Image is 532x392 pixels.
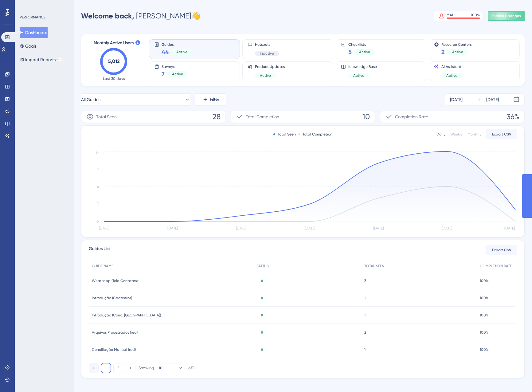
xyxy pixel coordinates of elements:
span: 44 [162,48,169,56]
div: 100 % [471,13,480,18]
button: 2 [113,363,123,373]
tspan: [DATE] [305,226,315,230]
span: 2 [441,48,445,56]
iframe: UserGuiding AI Assistant Launcher [506,368,525,386]
span: 3 [364,278,366,283]
div: [DATE] [450,96,463,103]
span: Hotspots [255,42,279,47]
tspan: [DATE] [442,226,452,230]
tspan: 6 [97,184,99,189]
div: Daily [436,132,445,137]
span: Product Updates [255,64,285,69]
span: Surveys [162,64,188,69]
button: Filter [195,93,226,106]
span: Export CSV [492,132,511,137]
span: Whatsapp (Tela Contatos) [92,278,138,283]
span: Publish Changes [491,14,521,18]
div: [DATE] [486,96,499,103]
button: Impact ReportsBETA [20,54,62,65]
span: Resource Centers [441,42,471,46]
button: All Guides [81,93,190,106]
button: Export CSV [486,129,517,139]
span: Conciliação Manual (red) [92,347,136,352]
span: 10 [362,112,370,122]
span: Active [176,49,187,54]
tspan: [DATE] [236,226,246,230]
span: Knowledge Base [348,64,377,69]
span: 100% [480,278,489,283]
button: 10 [159,363,183,373]
span: Completion Rate [395,113,428,120]
span: 100% [480,296,489,300]
span: 1 [364,313,366,318]
span: Monthly Active Users [94,39,134,47]
tspan: 0 [96,219,99,224]
span: Filter [210,96,219,103]
span: Active [172,72,183,76]
span: Welcome back, [81,11,134,20]
span: Active [260,73,271,78]
div: Total Seen [273,132,296,137]
span: 1 [364,296,366,300]
span: 100% [480,330,489,335]
tspan: [DATE] [504,226,515,230]
span: 7 [162,70,165,78]
span: 100% [480,347,489,352]
span: TOTAL SEEN [364,264,384,269]
button: Export CSV [486,245,517,255]
span: COMPLETION RATE [480,264,512,269]
span: Export CSV [492,248,511,253]
div: MAU [447,13,455,18]
div: Monthly [467,132,481,137]
tspan: [DATE] [373,226,384,230]
div: BETA [57,58,62,61]
div: Total Completion [298,132,332,137]
tspan: [DATE] [167,226,178,230]
span: Introdução (Cadastros) [92,296,132,300]
span: 36% [507,112,519,122]
tspan: 12 [96,151,99,155]
button: Publish Changes [488,11,525,21]
span: 5 [348,48,352,56]
text: 5,012 [108,58,119,64]
span: Guides [162,42,192,46]
span: Inactive [260,51,274,56]
span: Total Seen [96,113,117,120]
span: AI Assistant [441,64,462,69]
span: All Guides [81,96,100,103]
tspan: 9 [97,167,99,171]
span: STATUS [256,264,269,269]
span: Total Completion [246,113,279,120]
button: 1 [101,363,111,373]
span: Introdução (Conc. [GEOGRAPHIC_DATA]) [92,313,161,318]
span: 28 [213,112,221,122]
span: 2 [364,330,366,335]
div: Showing [139,365,154,371]
span: GUIDE NAME [92,264,113,269]
span: Last 30 days [103,76,125,81]
span: Active [353,73,364,78]
button: Goals [20,41,37,52]
span: Active [446,73,457,78]
div: of 11 [188,365,194,371]
div: PERFORMANCE [20,15,45,20]
tspan: [DATE] [99,226,109,230]
tspan: 3 [97,202,99,206]
span: Active [359,49,370,54]
span: Guides List [89,245,110,255]
div: Weekly [450,132,463,137]
div: [PERSON_NAME] 👋 [81,11,201,21]
span: Checklists [348,42,375,46]
span: Arquivos Processados (red) [92,330,138,335]
span: 10 [159,366,162,370]
button: Dashboard [20,27,48,38]
span: 100% [480,313,489,318]
span: 1 [364,347,366,352]
span: Active [452,49,463,54]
